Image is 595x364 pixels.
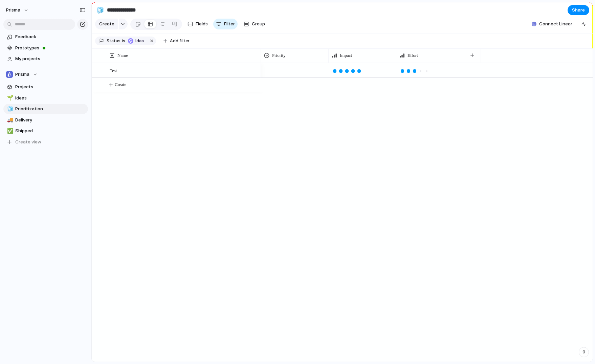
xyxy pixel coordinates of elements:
span: Ideas [15,95,86,101]
span: Feedback [15,33,86,40]
span: Name [117,52,128,59]
div: 🧊 [7,105,12,113]
span: Connect Linear [539,21,572,27]
span: Group [252,21,265,27]
button: Connect Linear [529,19,575,29]
span: Priority [272,52,286,59]
a: 🌱Ideas [3,93,88,103]
div: 🌱 [7,94,12,102]
a: 🚚Delivery [3,115,88,125]
div: ✅ [7,127,12,135]
span: Shipped [15,128,86,134]
span: My projects [15,55,86,62]
span: Status [107,38,120,44]
a: My projects [3,54,88,64]
button: Create view [3,137,88,147]
button: 🚚 [6,117,13,123]
button: 🌱 [6,95,13,101]
a: Projects [3,82,88,92]
button: 🧊 [95,5,106,16]
span: Add filter [170,38,190,44]
div: 🧊 [96,5,104,15]
span: Effort [407,52,418,59]
button: Prisma [3,5,32,16]
button: ✅ [6,128,13,134]
button: Group [240,19,268,29]
a: ✅Shipped [3,126,88,136]
span: Prisma [6,7,20,14]
span: Filter [224,21,235,27]
button: Prisma [3,69,88,79]
button: Create [95,19,118,29]
button: Filter [213,19,238,29]
span: Create [99,21,114,27]
span: Delivery [15,117,86,123]
button: Fields [185,19,211,29]
button: Idea [126,37,147,45]
span: Prisma [15,71,29,78]
button: is [120,37,127,45]
div: 🚚 [7,116,12,124]
a: Feedback [3,32,88,42]
span: Idea [135,38,145,44]
a: Prototypes [3,43,88,53]
span: Prototypes [15,45,86,51]
span: Impact [340,52,352,59]
span: is [122,38,125,44]
span: Share [572,7,585,14]
button: Add filter [159,36,194,46]
span: Test [110,66,117,74]
button: 🧊 [6,106,13,112]
span: Create [115,81,126,88]
span: Fields [196,21,208,27]
span: Projects [15,84,86,90]
button: Share [568,5,589,15]
span: Prioritization [15,106,86,112]
span: Create view [15,139,41,145]
a: 🧊Prioritization [3,104,88,114]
